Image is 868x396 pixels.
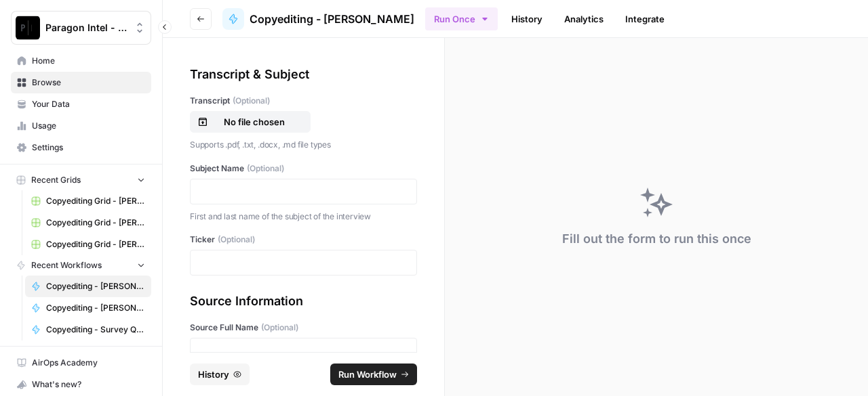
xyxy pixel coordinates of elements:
a: Copyediting - [PERSON_NAME] [222,8,414,30]
p: Supports .pdf, .txt, .docx, .md file types [190,138,417,152]
a: Copyediting Grid - [PERSON_NAME] [25,212,151,234]
a: Home [11,50,151,72]
span: Copyediting - [PERSON_NAME] [46,302,145,314]
span: Your Data [32,98,145,110]
button: Run Workflow [330,364,417,385]
span: (Optional) [233,95,270,107]
img: Paragon Intel - Copyediting Logo [16,16,40,40]
span: Home [32,55,145,67]
button: Workspace: Paragon Intel - Copyediting [11,11,151,45]
span: Copyediting Grid - [PERSON_NAME] [46,217,145,229]
button: Recent Workflows [11,255,151,276]
button: Run Once [425,7,498,30]
span: Copyediting - [PERSON_NAME] [250,11,414,27]
label: Source Full Name [190,322,417,334]
span: Recent Workflows [31,259,102,271]
button: Recent Grids [11,170,151,190]
a: Settings [11,137,151,158]
a: Copyediting Grid - [PERSON_NAME] [25,234,151,255]
span: Settings [32,141,145,154]
span: Recent Grids [31,174,81,186]
span: Browse [32,76,145,89]
a: Integrate [617,8,673,30]
span: Usage [32,120,145,132]
span: AirOps Academy [32,357,145,369]
div: Fill out the form to run this once [562,229,751,248]
p: No file chosen [211,115,298,129]
span: Paragon Intel - Copyediting [45,21,127,35]
div: Transcript & Subject [190,65,417,84]
span: (Optional) [218,234,255,246]
span: Copyediting - [PERSON_NAME] [46,280,145,292]
button: History [190,364,250,385]
p: First and last name of the subject of the interview [190,210,417,223]
label: Ticker [190,234,417,246]
div: What's new? [12,374,151,395]
span: (Optional) [247,162,284,175]
span: Copyediting Grid - [PERSON_NAME] [46,195,145,207]
a: Copyediting Grid - [PERSON_NAME] [25,190,151,212]
label: Transcript [190,95,417,107]
span: History [198,368,229,381]
button: No file chosen [190,111,311,133]
a: Analytics [556,8,612,30]
a: Copyediting - [PERSON_NAME] [25,276,151,297]
a: History [503,8,551,30]
a: AirOps Academy [11,352,151,374]
a: Your Data [11,93,151,115]
button: What's new? [11,374,151,395]
label: Subject Name [190,162,417,175]
span: Run Workflow [338,368,397,381]
a: Usage [11,115,151,137]
span: Copyediting - Survey Questions - [PERSON_NAME] [46,324,145,336]
span: (Optional) [261,322,298,334]
div: Source Information [190,292,417,311]
a: Copyediting - [PERSON_NAME] [25,297,151,319]
span: Copyediting Grid - [PERSON_NAME] [46,238,145,250]
a: Browse [11,72,151,93]
a: Copyediting - Survey Questions - [PERSON_NAME] [25,319,151,340]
